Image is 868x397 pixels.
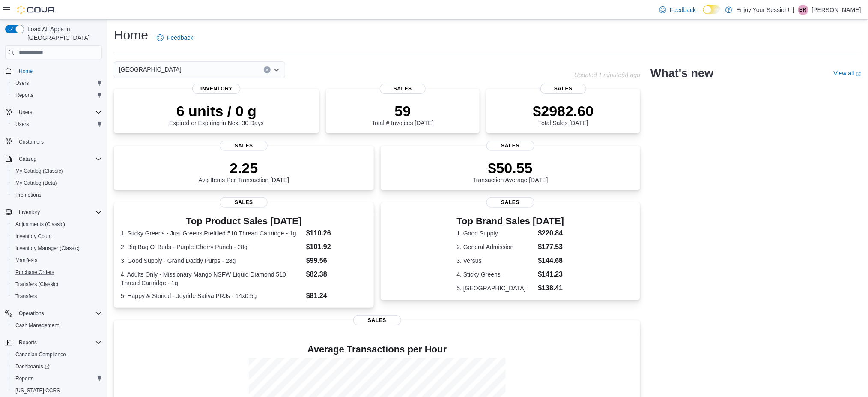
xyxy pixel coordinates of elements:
span: Transfers (Classic) [15,281,58,288]
a: Users [12,78,32,88]
span: Sales [380,84,426,94]
span: Users [15,107,102,117]
a: Customers [15,137,47,147]
button: Users [15,107,36,117]
p: 6 units / 0 g [169,102,264,120]
p: $2982.60 [533,102,594,120]
a: Reports [12,90,37,100]
span: BR [800,5,807,15]
span: Transfers [15,293,37,300]
a: [US_STATE] CCRS [12,385,63,396]
dt: 5. [GEOGRAPHIC_DATA] [457,284,535,292]
span: Feedback [167,33,193,42]
dd: $141.23 [538,269,564,280]
span: Reports [12,373,102,384]
span: Reports [15,337,102,348]
span: Inventory Manager (Classic) [12,243,102,253]
p: Updated 1 minute(s) ago [574,72,640,78]
div: Total # Invoices [DATE] [372,102,433,126]
span: Transfers (Classic) [12,279,102,289]
span: [GEOGRAPHIC_DATA] [119,64,182,75]
span: My Catalog (Beta) [15,180,57,186]
span: My Catalog (Beta) [12,178,102,188]
span: Reports [19,339,37,346]
a: Dashboards [12,361,53,372]
button: My Catalog (Classic) [9,165,105,177]
span: Inventory [192,84,240,94]
span: Dashboards [15,363,50,370]
dt: 2. Big Bag O' Buds - Purple Cherry Punch - 28g [121,243,303,251]
dt: 1. Sticky Greens - Just Greens Prefilled 510 Thread Cartridge - 1g [121,229,303,238]
span: Inventory Manager (Classic) [15,245,80,252]
a: My Catalog (Beta) [12,178,60,188]
button: Inventory [15,207,43,217]
button: Users [2,106,105,118]
span: Reports [15,375,33,382]
button: Cash Management [9,319,105,331]
button: Transfers (Classic) [9,278,105,290]
span: Transfers [12,291,102,301]
span: Catalog [19,156,36,162]
h2: What's new [650,66,713,80]
dd: $110.26 [306,228,367,238]
button: Inventory Manager (Classic) [9,242,105,254]
span: Operations [15,308,102,319]
a: Feedback [153,29,197,46]
p: Enjoy Your Session! [737,5,790,15]
span: Customers [19,138,44,145]
button: Reports [15,337,40,348]
span: Users [12,78,102,88]
a: Dashboards [9,361,105,373]
button: Adjustments (Classic) [9,218,105,230]
span: Sales [353,315,401,325]
button: Purchase Orders [9,266,105,278]
a: Reports [12,373,37,384]
button: Home [2,64,105,77]
span: Users [19,109,32,116]
dt: 3. Good Supply - Grand Daddy Purps - 28g [121,256,303,265]
a: Inventory Manager (Classic) [12,243,83,253]
p: [PERSON_NAME] [812,5,861,15]
dt: 2. General Admission [457,243,535,251]
button: Promotions [9,189,105,201]
span: Dashboards [12,361,102,372]
h1: Home [114,27,148,44]
a: Promotions [12,190,45,200]
button: Catalog [2,153,105,165]
button: My Catalog (Beta) [9,177,105,189]
span: Manifests [12,255,102,265]
span: Sales [220,197,268,208]
span: Users [12,119,102,129]
a: Feedback [656,1,699,18]
dd: $144.68 [538,256,564,266]
span: Canadian Compliance [12,349,102,360]
a: View allExternal link [834,70,861,77]
button: Inventory Count [9,230,105,242]
span: Promotions [12,190,102,200]
div: Avg Items Per Transaction [DATE] [198,159,289,183]
a: Users [12,119,32,129]
input: Dark Mode [703,5,721,14]
dt: 4. Adults Only - Missionary Mango NSFW Liquid Diamond 510 Thread Cartridge - 1g [121,270,303,287]
span: Reports [12,90,102,100]
p: 59 [372,102,433,120]
h3: Top Product Sales [DATE] [121,216,367,226]
span: Users [15,121,29,128]
dd: $99.56 [306,256,367,266]
dd: $82.38 [306,269,367,280]
span: Home [15,65,102,76]
svg: External link [856,72,861,77]
div: Total Sales [DATE] [533,102,594,126]
button: Manifests [9,254,105,266]
button: Customers [2,135,105,148]
span: Inventory Count [15,233,52,240]
a: Manifests [12,255,41,265]
img: Cova [17,6,56,14]
span: Sales [486,197,534,208]
dd: $220.84 [538,228,564,238]
dd: $101.92 [306,242,367,252]
div: Benjamin Ryan [798,5,808,15]
dt: 4. Sticky Greens [457,270,535,279]
a: Transfers [12,291,40,301]
button: Users [9,77,105,89]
